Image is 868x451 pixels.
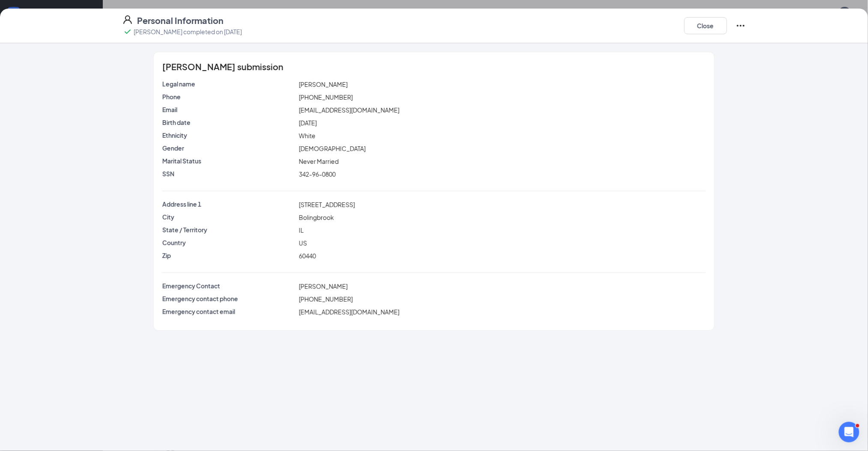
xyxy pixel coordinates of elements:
p: Emergency contact phone [162,294,295,303]
p: State / Territory [162,225,295,234]
span: [STREET_ADDRESS] [299,201,355,208]
p: Emergency contact email [162,307,295,316]
span: [PERSON_NAME] submission [162,62,283,71]
svg: User [122,15,133,25]
h4: Personal Information [137,15,224,27]
span: [DATE] [299,119,317,127]
iframe: Intercom live chat [839,422,859,442]
p: Phone [162,92,295,101]
p: Address line 1 [162,200,295,208]
span: [EMAIL_ADDRESS][DOMAIN_NAME] [299,308,400,316]
span: Never Married [299,157,339,165]
p: Emergency Contact [162,282,295,290]
p: [PERSON_NAME] completed on [DATE] [134,27,242,36]
span: [EMAIL_ADDRESS][DOMAIN_NAME] [299,106,400,114]
p: Legal name [162,80,295,88]
p: SSN [162,169,295,178]
p: Email [162,105,295,114]
span: Bolingbrook [299,214,334,221]
span: IL [299,226,304,234]
span: [PERSON_NAME] [299,80,348,88]
span: [DEMOGRAPHIC_DATA] [299,145,366,152]
span: [PHONE_NUMBER] [299,295,353,303]
p: Zip [162,251,295,260]
p: Marital Status [162,157,295,165]
span: US [299,239,307,247]
span: 60440 [299,252,316,260]
svg: Ellipses [736,21,746,31]
p: Gender [162,144,295,152]
span: 342-96-0800 [299,170,336,178]
p: City [162,213,295,221]
span: White [299,132,316,139]
span: [PHONE_NUMBER] [299,93,353,101]
span: [PERSON_NAME] [299,282,348,290]
p: Country [162,238,295,247]
p: Birth date [162,118,295,127]
button: Close [684,17,727,34]
p: Ethnicity [162,131,295,139]
svg: Checkmark [122,27,133,37]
